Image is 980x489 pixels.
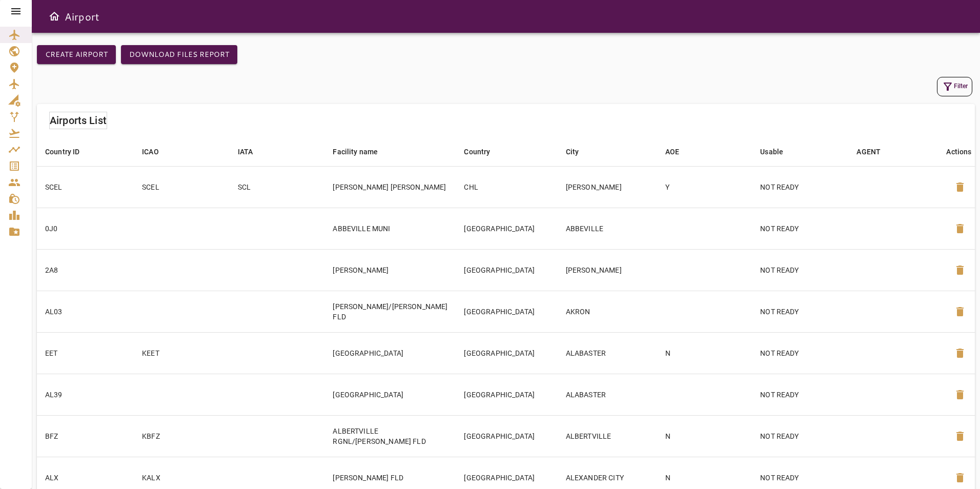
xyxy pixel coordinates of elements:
[566,146,593,158] span: City
[238,146,253,158] div: IATA
[456,374,557,415] td: [GEOGRAPHIC_DATA]
[954,264,966,276] span: delete
[760,146,797,158] span: Usable
[44,6,65,27] button: Open drawer
[948,258,972,282] button: Delete Airport
[954,305,966,318] span: delete
[558,374,657,415] td: ALABASTER
[558,332,657,374] td: ALABASTER
[657,415,752,457] td: N
[37,291,134,332] td: AL03
[558,166,657,208] td: [PERSON_NAME]
[456,166,557,208] td: CHL
[37,415,134,457] td: BFZ
[134,415,229,457] td: KBFZ
[37,249,134,291] td: 2A8
[856,146,894,158] span: AGENT
[456,291,557,332] td: [GEOGRAPHIC_DATA]
[948,299,972,324] button: Delete Airport
[954,347,966,359] span: delete
[566,146,579,158] div: City
[324,415,456,457] td: ALBERTVILLE RGNL/[PERSON_NAME] FLD
[324,374,456,415] td: [GEOGRAPHIC_DATA]
[142,146,172,158] span: ICAO
[760,390,840,400] p: NOT READY
[142,146,159,158] div: ICAO
[760,348,840,358] p: NOT READY
[856,146,881,158] div: AGENT
[45,146,93,158] span: Country ID
[760,265,840,275] p: NOT READY
[37,166,134,208] td: SCEL
[134,166,229,208] td: SCEL
[324,249,456,291] td: [PERSON_NAME]
[954,222,966,235] span: delete
[324,166,456,208] td: [PERSON_NAME] [PERSON_NAME]
[760,307,840,317] p: NOT READY
[954,389,966,401] span: delete
[456,208,557,249] td: [GEOGRAPHIC_DATA]
[665,146,679,158] div: AOE
[954,430,966,442] span: delete
[230,166,325,208] td: SCL
[456,249,557,291] td: [GEOGRAPHIC_DATA]
[948,175,972,199] button: Delete Airport
[558,208,657,249] td: ABBEVILLE
[37,374,134,415] td: AL39
[134,332,229,374] td: KEET
[760,431,840,441] p: NOT READY
[954,181,966,193] span: delete
[324,332,456,374] td: [GEOGRAPHIC_DATA]
[760,146,783,158] div: Usable
[657,332,752,374] td: N
[948,382,972,407] button: Delete Airport
[456,415,557,457] td: [GEOGRAPHIC_DATA]
[456,332,557,374] td: [GEOGRAPHIC_DATA]
[760,223,840,234] p: NOT READY
[760,182,840,192] p: NOT READY
[760,473,840,483] p: NOT READY
[948,216,972,241] button: Delete Airport
[45,146,80,158] div: Country ID
[324,208,456,249] td: ABBEVILLE MUNI
[65,8,99,25] h6: Airport
[464,146,503,158] span: Country
[665,146,692,158] span: AOE
[948,424,972,449] button: Delete Airport
[558,291,657,332] td: AKRON
[948,341,972,365] button: Delete Airport
[937,77,972,96] button: Filter
[37,45,116,64] button: Create airport
[464,146,490,158] div: Country
[954,472,966,484] span: delete
[324,291,456,332] td: [PERSON_NAME]/[PERSON_NAME] FLD
[37,332,134,374] td: EET
[121,45,237,64] button: Download Files Report
[657,166,752,208] td: Y
[238,146,267,158] span: IATA
[50,112,107,129] h6: Airports List
[558,249,657,291] td: [PERSON_NAME]
[558,415,657,457] td: ALBERTVILLE
[333,146,378,158] div: Facility name
[333,146,391,158] span: Facility name
[37,208,134,249] td: 0J0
